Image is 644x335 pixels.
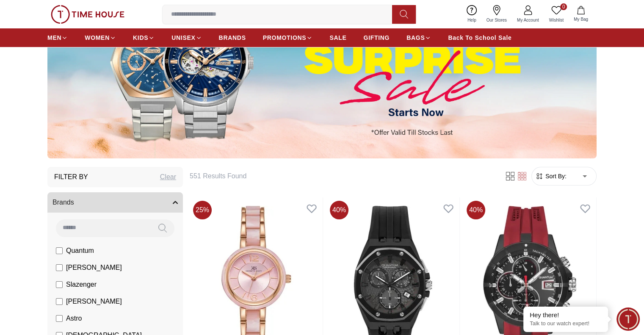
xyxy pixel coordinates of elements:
[47,192,183,213] button: Brands
[616,307,640,331] div: Chat Widget
[66,296,122,307] span: [PERSON_NAME]
[514,17,542,23] span: My Account
[85,30,116,45] a: WOMEN
[190,171,494,181] h6: 551 Results Found
[193,201,212,219] span: 25 %
[570,16,591,22] span: My Bag
[219,30,246,45] a: BRANDS
[53,197,74,208] span: Brands
[133,30,155,45] a: KIDS
[406,33,425,42] span: BAGS
[481,3,512,25] a: Our Stores
[483,17,510,23] span: Our Stores
[263,33,307,42] span: PROMOTIONS
[448,30,511,45] a: Back To School Sale
[47,30,68,45] a: MEN
[219,33,246,42] span: BRANDS
[330,201,348,219] span: 40 %
[546,17,567,23] span: Wishlist
[544,3,569,25] a: 0Wishlist
[56,298,63,305] input: [PERSON_NAME]
[56,247,63,254] input: Quantum
[66,263,122,273] span: [PERSON_NAME]
[263,30,313,45] a: PROMOTIONS
[160,172,176,182] div: Clear
[535,172,567,180] button: Sort By:
[66,280,97,290] span: Slazenger
[560,3,567,10] span: 0
[133,33,148,42] span: KIDS
[66,313,82,324] span: Astro
[530,311,602,319] div: Hey there!
[448,33,511,42] span: Back To School Sale
[464,17,480,23] span: Help
[56,264,63,271] input: [PERSON_NAME]
[56,315,63,322] input: Astro
[329,30,346,45] a: SALE
[51,5,124,24] img: ...
[467,201,485,219] span: 40 %
[569,4,593,24] button: My Bag
[85,33,110,42] span: WOMEN
[329,33,346,42] span: SALE
[462,3,481,25] a: Help
[363,30,390,45] a: GIFTING
[363,33,390,42] span: GIFTING
[530,320,602,327] p: Talk to our watch expert!
[56,281,63,288] input: Slazenger
[54,172,88,182] h3: Filter By
[171,30,202,45] a: UNISEX
[544,172,567,180] span: Sort By:
[171,33,195,42] span: UNISEX
[406,30,431,45] a: BAGS
[66,246,94,256] span: Quantum
[47,33,61,42] span: MEN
